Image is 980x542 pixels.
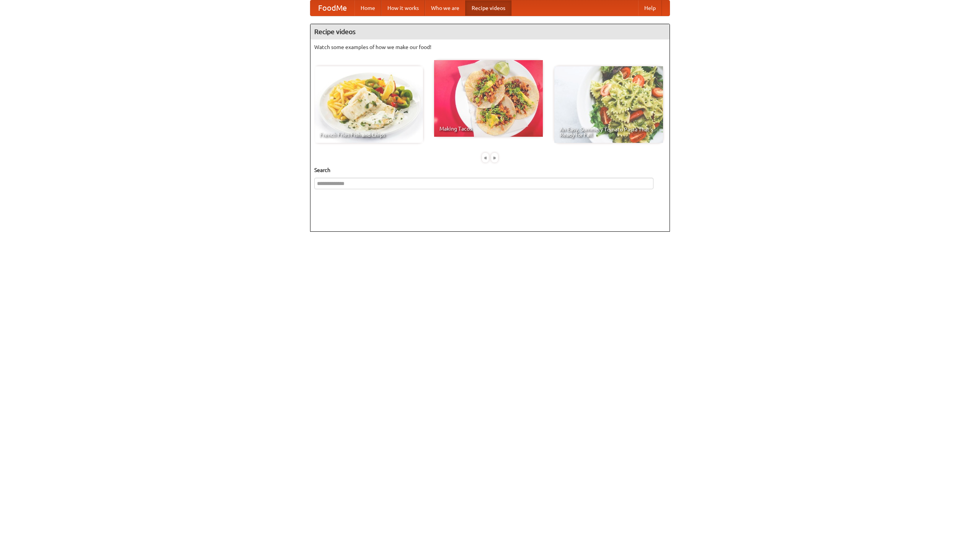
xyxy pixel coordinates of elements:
[354,0,381,16] a: Home
[425,0,465,16] a: Who we are
[310,24,670,39] h4: Recipe videos
[434,60,543,137] a: Making Tacos
[465,0,511,16] a: Recipe videos
[491,153,498,162] div: »
[314,166,666,174] h5: Search
[439,126,537,131] span: Making Tacos
[638,0,662,16] a: Help
[554,66,663,143] a: An Easy, Summery Tomato Pasta That's Ready for Fall
[381,0,425,16] a: How it works
[314,43,666,51] p: Watch some examples of how we make our food!
[560,127,658,138] span: An Easy, Summery Tomato Pasta That's Ready for Fall
[314,66,423,143] a: French Fries Fish and Chips
[320,132,418,138] span: French Fries Fish and Chips
[310,0,354,16] a: FoodMe
[482,153,489,162] div: «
